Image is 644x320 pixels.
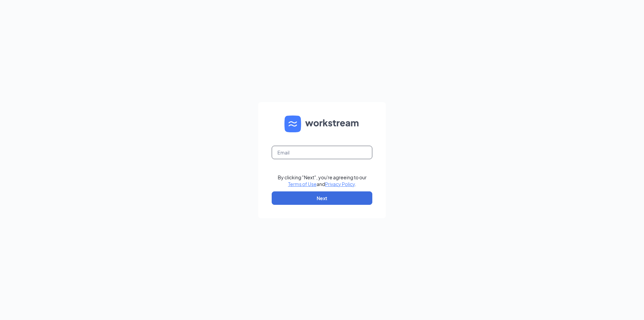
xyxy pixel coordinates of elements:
[272,191,372,205] button: Next
[284,116,360,132] img: WS logo and Workstream text
[288,181,317,187] a: Terms of Use
[272,146,372,159] input: Email
[325,181,355,187] a: Privacy Policy
[278,174,367,187] div: By clicking "Next", you're agreeing to our and .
